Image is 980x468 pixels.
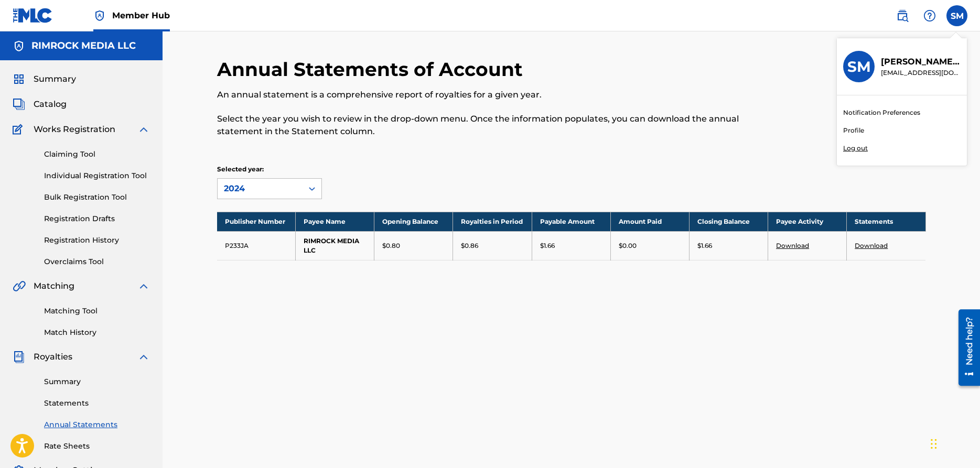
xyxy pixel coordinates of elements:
a: Profile [843,126,864,135]
span: Matching [34,280,74,292]
h3: SM [847,58,871,76]
img: Catalog [13,98,25,111]
p: Stephen Mclaughlin [881,56,961,68]
a: CatalogCatalog [13,98,67,111]
a: SummarySummary [13,73,76,85]
a: Match History [44,327,150,338]
a: Claiming Tool [44,149,150,160]
h2: Annual Statements of Account [217,58,528,81]
a: Individual Registration Tool [44,170,150,181]
span: SM [951,10,964,23]
span: Works Registration [34,123,115,136]
img: search [896,9,909,22]
p: $1.66 [540,241,555,251]
a: Public Search [892,5,913,26]
a: Overclaims Tool [44,256,150,267]
p: Selected year: [217,165,322,174]
th: Opening Balance [374,212,453,231]
a: Matching Tool [44,306,150,317]
span: Catalog [34,98,67,111]
span: Summary [34,73,76,85]
p: $1.66 [697,241,712,251]
img: MLC Logo [13,8,53,23]
p: $0.80 [382,241,400,251]
a: Statements [44,398,150,409]
img: expand [137,280,150,292]
div: Help [919,5,940,26]
p: $0.86 [461,241,478,251]
img: Matching [13,280,26,292]
td: RIMROCK MEDIA LLC [296,231,374,260]
iframe: Chat Widget [928,418,980,468]
img: Top Rightsholder [93,9,106,22]
th: Closing Balance [689,212,768,231]
p: $0.00 [619,241,637,251]
th: Payee Name [296,212,374,231]
img: Accounts [13,40,25,52]
a: Download [776,242,809,249]
a: Download [855,242,888,249]
img: Royalties [13,351,25,363]
a: Bulk Registration Tool [44,192,150,203]
th: Payee Activity [768,212,847,231]
h5: RIMROCK MEDIA LLC [31,40,136,52]
img: Works Registration [13,123,26,136]
span: Royalties [34,351,72,363]
th: Payable Amount [532,212,610,231]
div: User Menu [946,5,967,26]
img: expand [137,123,150,136]
p: stevecmac1@gmail.com [881,68,961,78]
th: Publisher Number [217,212,296,231]
img: expand [137,351,150,363]
div: 2024 [224,182,296,195]
a: Rate Sheets [44,441,150,452]
p: Log out [843,144,868,153]
div: Drag [931,428,937,460]
p: An annual statement is a comprehensive report of royalties for a given year. [217,89,763,101]
a: Registration Drafts [44,213,150,224]
iframe: Resource Center [951,304,980,391]
td: P233JA [217,231,296,260]
a: Notification Preferences [843,108,920,117]
img: Summary [13,73,25,85]
th: Royalties in Period [453,212,532,231]
img: help [923,9,936,22]
th: Amount Paid [610,212,689,231]
span: Member Hub [112,9,170,21]
th: Statements [847,212,925,231]
a: Registration History [44,235,150,246]
a: Summary [44,376,150,387]
a: Annual Statements [44,419,150,430]
p: Select the year you wish to review in the drop-down menu. Once the information populates, you can... [217,113,763,138]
